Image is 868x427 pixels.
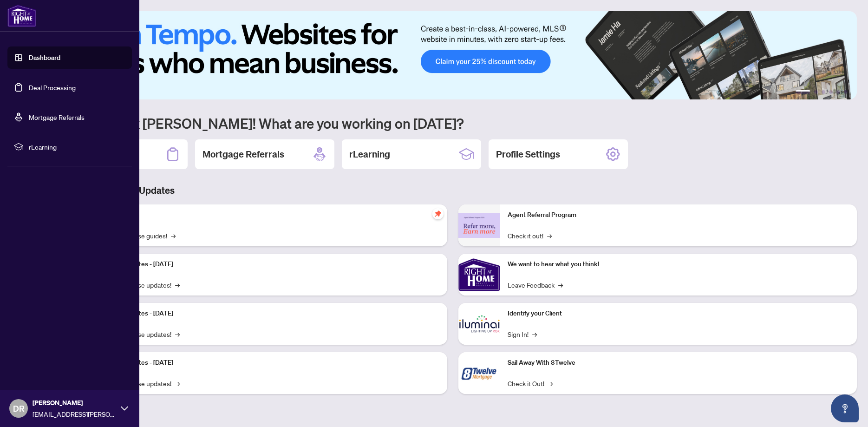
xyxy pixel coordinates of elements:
a: Mortgage Referrals [29,113,85,121]
span: → [532,329,537,339]
button: Open asap [831,394,859,422]
span: → [175,329,180,339]
img: Identify your Client [458,303,500,345]
a: Check it out!→ [508,230,552,241]
span: rLearning [29,142,125,152]
a: Dashboard [29,53,60,62]
h2: Mortgage Referrals [202,148,284,161]
button: 5 [836,90,840,94]
button: 3 [822,90,825,94]
span: [EMAIL_ADDRESS][PERSON_NAME][DOMAIN_NAME] [33,409,116,419]
p: Identify your Client [508,309,850,319]
span: → [175,280,180,290]
img: Agent Referral Program [458,213,500,238]
h2: rLearning [349,148,390,161]
span: → [548,378,553,388]
p: Agent Referral Program [508,210,850,220]
button: 1 [796,90,810,94]
p: We want to hear what you think! [508,259,850,269]
a: Leave Feedback→ [508,280,563,290]
span: → [558,280,563,290]
img: Sail Away With 8Twelve [458,352,500,394]
button: 2 [814,90,818,94]
p: Platform Updates - [DATE] [98,259,440,269]
a: Sign In!→ [508,329,537,339]
span: → [547,230,552,241]
p: Platform Updates - [DATE] [98,309,440,319]
img: We want to hear what you think! [458,254,500,296]
span: pushpin [432,208,444,219]
h2: Profile Settings [496,148,560,161]
span: DR [13,402,25,415]
p: Self-Help [98,210,440,220]
button: 4 [829,90,833,94]
p: Sail Away With 8Twelve [508,358,850,368]
span: [PERSON_NAME] [33,398,116,408]
span: → [175,378,180,388]
a: Deal Processing [29,83,76,92]
button: 6 [844,90,848,94]
a: Check it Out!→ [508,378,553,388]
p: Platform Updates - [DATE] [98,358,440,368]
img: logo [7,5,36,27]
h1: Welcome back [PERSON_NAME]! What are you working on [DATE]? [48,114,857,132]
h3: Brokerage & Industry Updates [48,184,857,197]
span: → [171,230,176,241]
img: Slide 0 [48,11,857,99]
